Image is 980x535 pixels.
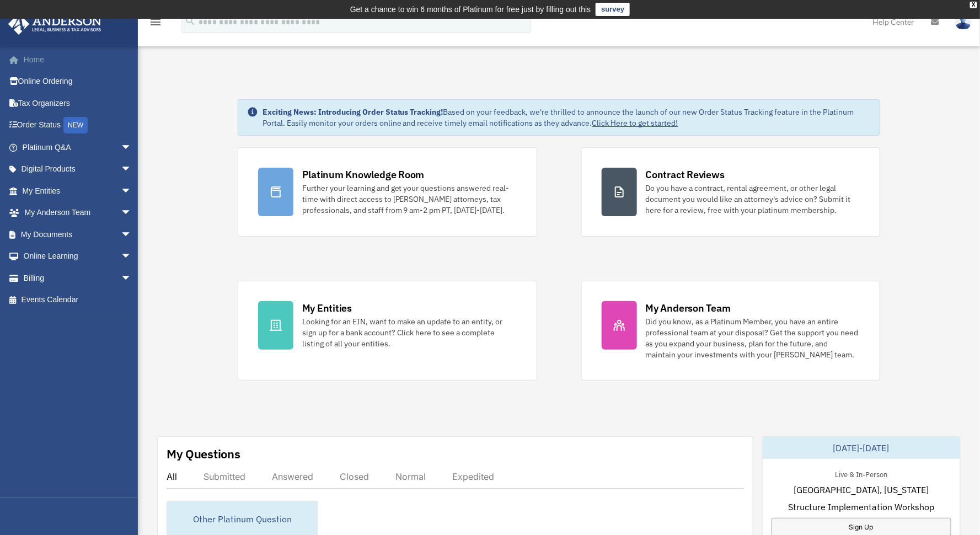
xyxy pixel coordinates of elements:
div: Based on your feedback, we're thrilled to announce the launch of our new Order Status Tracking fe... [263,106,871,129]
div: Platinum Knowledge Room [302,168,425,181]
span: arrow_drop_down [121,136,143,159]
span: arrow_drop_down [121,267,143,290]
div: Expedited [452,471,494,482]
a: My Documentsarrow_drop_down [8,223,148,245]
span: arrow_drop_down [121,158,143,181]
a: Click Here to get started! [592,118,678,128]
span: Structure Implementation Workshop [788,500,934,513]
a: My Entitiesarrow_drop_down [8,180,148,202]
a: Contract Reviews Do you have a contract, rental agreement, or other legal document you would like... [581,147,881,237]
div: My Questions [167,446,240,462]
div: Normal [395,471,426,482]
img: User Pic [955,14,972,30]
div: My Anderson Team [646,301,731,315]
a: Online Ordering [8,71,148,93]
a: Billingarrow_drop_down [8,267,148,289]
a: survey [596,3,630,16]
a: My Entities Looking for an EIN, want to make an update to an entity, or sign up for a bank accoun... [238,281,537,381]
span: arrow_drop_down [121,245,143,268]
div: Did you know, as a Platinum Member, you have an entire professional team at your disposal? Get th... [646,316,860,360]
a: Platinum Q&Aarrow_drop_down [8,136,148,158]
span: arrow_drop_down [121,223,143,246]
a: Platinum Knowledge Room Further your learning and get your questions answered real-time with dire... [238,147,537,237]
strong: Exciting News: Introducing Order Status Tracking! [263,107,443,117]
div: Contract Reviews [646,168,725,181]
span: arrow_drop_down [121,180,143,202]
i: search [184,15,196,27]
span: arrow_drop_down [121,202,143,224]
div: Do you have a contract, rental agreement, or other legal document you would like an attorney's ad... [646,183,860,216]
a: Order StatusNEW [8,114,148,137]
div: Looking for an EIN, want to make an update to an entity, or sign up for a bank account? Click her... [302,316,517,349]
img: Anderson Advisors Platinum Portal [5,13,105,35]
a: Home [8,49,148,71]
div: Further your learning and get your questions answered real-time with direct access to [PERSON_NAM... [302,183,517,216]
span: [GEOGRAPHIC_DATA], [US_STATE] [794,483,929,496]
div: Submitted [204,471,245,482]
a: My Anderson Teamarrow_drop_down [8,202,148,224]
a: Digital Productsarrow_drop_down [8,158,148,180]
div: Get a chance to win 6 months of Platinum for free just by filling out this [350,3,591,16]
a: Tax Organizers [8,92,148,114]
div: My Entities [302,301,352,315]
div: Answered [272,471,313,482]
i: menu [149,15,162,29]
div: All [167,471,177,482]
div: [DATE]-[DATE] [763,437,960,459]
div: NEW [63,117,88,133]
div: Closed [340,471,369,482]
div: Live & In-Person [826,468,896,479]
a: Online Learningarrow_drop_down [8,245,148,267]
div: close [970,2,977,8]
a: Events Calendar [8,289,148,311]
a: menu [149,19,162,29]
a: My Anderson Team Did you know, as a Platinum Member, you have an entire professional team at your... [581,281,881,381]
